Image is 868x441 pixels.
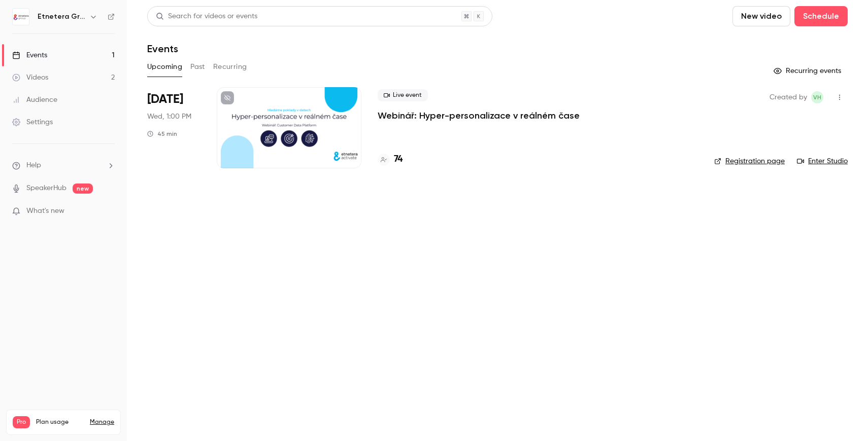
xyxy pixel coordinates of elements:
[12,95,57,105] div: Audience
[770,91,807,103] span: Created by
[147,91,183,107] span: [DATE]
[13,9,29,25] img: Etnetera Group
[26,206,64,216] span: What's new
[12,160,115,171] li: help-dropdown-opener
[26,160,41,171] span: Help
[12,72,48,83] div: Videos
[147,43,178,55] h1: Events
[156,11,257,22] div: Search for videos or events
[378,89,428,101] span: Live event
[813,91,821,103] span: VH
[769,63,848,79] button: Recurring events
[38,12,85,22] h6: Etnetera Group
[12,50,47,60] div: Events
[73,183,93,194] span: new
[103,207,115,216] iframe: Noticeable Trigger
[811,91,823,103] span: Veronika Hájek
[213,59,247,75] button: Recurring
[797,156,848,166] a: Enter Studio
[147,112,191,122] span: Wed, 1:00 PM
[394,153,403,166] h4: 74
[12,117,53,127] div: Settings
[36,418,84,426] span: Plan usage
[13,416,30,428] span: Pro
[732,6,790,26] button: New video
[90,418,114,426] a: Manage
[378,109,580,122] a: Webinář: Hyper-personalizace v reálném čase
[147,87,201,168] div: Sep 3 Wed, 1:00 PM (Europe/Prague)
[190,59,205,75] button: Past
[26,183,66,194] a: SpeakerHub
[714,156,785,166] a: Registration page
[794,6,848,26] button: Schedule
[378,153,403,166] a: 74
[147,59,182,75] button: Upcoming
[147,130,177,138] div: 45 min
